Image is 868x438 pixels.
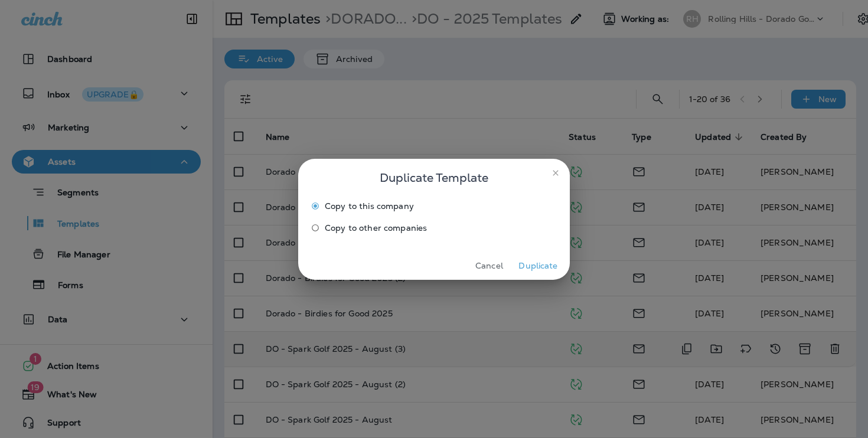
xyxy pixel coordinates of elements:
button: Cancel [467,257,511,275]
span: Duplicate Template [380,168,488,187]
button: Duplicate [516,257,560,275]
button: close [546,164,565,182]
span: Copy to this company [325,201,414,211]
span: Copy to other companies [325,223,427,233]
